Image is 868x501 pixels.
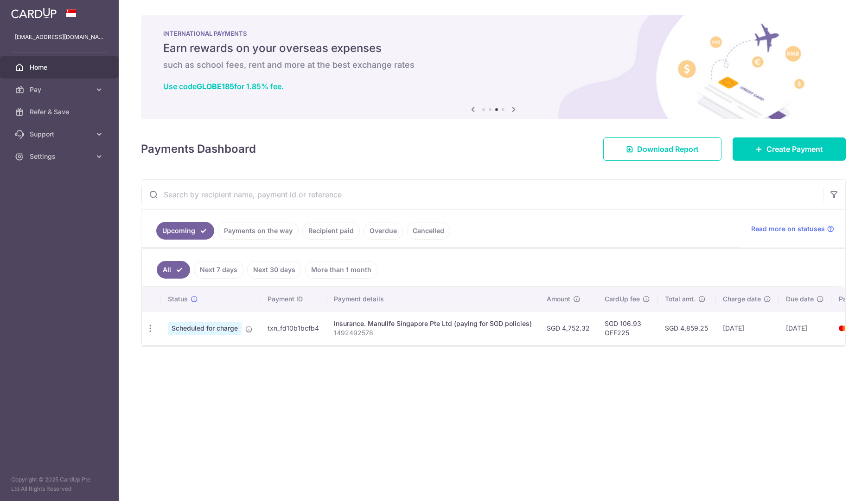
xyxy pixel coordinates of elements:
a: Recipient paid [302,222,360,240]
iframe: Opens a widget where you can find more information [809,473,859,496]
span: Charge date [723,294,761,304]
span: Status [168,294,188,304]
div: Insurance. Manulife Singapore Pte Ltd (paying for SGD policies) [334,319,532,328]
span: Download Report [637,143,699,155]
span: Read more on statuses [751,224,825,234]
span: Support [30,130,91,139]
span: Due date [786,294,814,304]
span: Home [30,63,91,72]
a: All [157,261,190,279]
td: txn_fd10b1bcfb4 [260,311,326,345]
p: [EMAIL_ADDRESS][DOMAIN_NAME] [15,33,104,42]
td: [DATE] [779,311,831,345]
span: Settings [30,152,91,161]
span: Scheduled for charge [168,322,242,335]
p: 1492492578 [334,328,532,338]
th: Payment ID [260,287,326,311]
input: Search by recipient name, payment id or reference [141,180,823,209]
span: Amount [547,294,570,304]
a: More than 1 month [305,261,377,279]
span: Total amt. [665,294,696,304]
a: Use codeGLOBE185for 1.85% fee. [163,82,284,91]
p: INTERNATIONAL PAYMENTS [163,30,823,37]
a: Payments on the way [218,222,299,240]
a: Download Report [603,137,721,161]
span: Pay [30,85,91,94]
h6: such as school fees, rent and more at the best exchange rates [163,59,823,71]
img: CardUp [11,7,57,19]
h5: Earn rewards on your overseas expenses [163,41,823,56]
span: Create Payment [766,143,823,155]
img: International Payment Banner [141,15,846,119]
b: GLOBE185 [197,82,234,91]
a: Read more on statuses [751,224,834,234]
span: CardUp fee [605,294,640,304]
a: Upcoming [156,222,214,240]
td: SGD 106.93 OFF225 [597,311,657,345]
td: SGD 4,859.25 [657,311,715,345]
a: Next 7 days [194,261,243,279]
a: Overdue [364,222,403,240]
img: Bank Card [834,323,853,334]
th: Payment details [326,287,539,311]
a: Create Payment [733,137,846,161]
a: Cancelled [407,222,450,240]
td: SGD 4,752.32 [539,311,597,345]
td: [DATE] [715,311,779,345]
span: Refer & Save [30,107,91,117]
h4: Payments Dashboard [141,141,256,157]
a: Next 30 days [247,261,301,279]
